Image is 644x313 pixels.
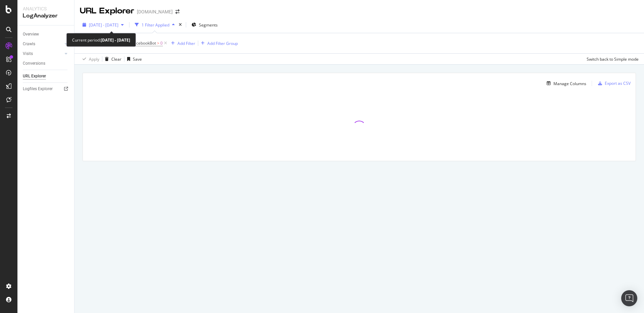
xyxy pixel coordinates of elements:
[23,41,35,48] div: Crawls
[23,31,39,38] div: Overview
[89,56,99,62] div: Apply
[168,39,195,47] button: Add Filter
[157,40,159,46] span: >
[177,41,195,46] div: Add Filter
[142,22,169,28] div: 1 Filter Applied
[23,85,53,92] div: Logfiles Explorer
[23,31,69,38] a: Overview
[124,54,142,64] button: Save
[177,21,183,28] div: times
[23,73,46,80] div: URL Explorer
[80,5,134,17] div: URL Explorer
[587,56,639,62] div: Switch back to Simple mode
[23,41,63,48] a: Crawls
[23,5,69,12] div: Analytics
[544,79,586,87] button: Manage Columns
[189,19,220,30] button: Segments
[23,50,33,57] div: Visits
[160,39,163,48] span: 0
[132,19,177,30] button: 1 Filter Applied
[175,9,179,14] div: arrow-right-arrow-left
[553,81,586,86] div: Manage Columns
[80,19,126,30] button: [DATE] - [DATE]
[137,8,173,15] div: [DOMAIN_NAME]
[133,56,142,62] div: Save
[595,78,631,89] button: Export as CSV
[23,50,63,57] a: Visits
[199,22,218,28] span: Segments
[101,37,130,43] b: [DATE] - [DATE]
[23,60,69,67] a: Conversions
[584,54,639,64] button: Switch back to Simple mode
[207,41,238,46] div: Add Filter Group
[89,22,118,28] span: [DATE] - [DATE]
[605,80,631,86] div: Export as CSV
[72,36,130,44] div: Current period:
[23,73,69,80] a: URL Explorer
[23,85,69,92] a: Logfiles Explorer
[23,60,45,67] div: Conversions
[111,56,121,62] div: Clear
[80,54,99,64] button: Apply
[621,290,637,306] div: Open Intercom Messenger
[102,54,121,64] button: Clear
[23,12,69,20] div: LogAnalyzer
[198,39,238,47] button: Add Filter Group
